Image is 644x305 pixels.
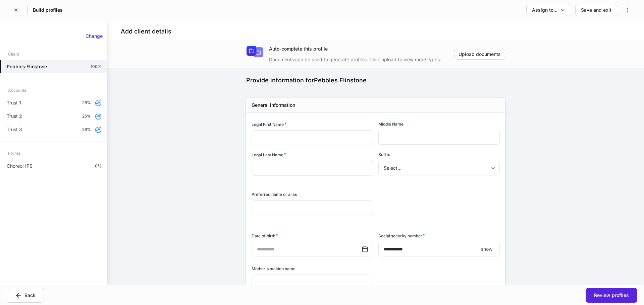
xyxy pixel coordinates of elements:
div: Auto-complete this profile [269,46,454,52]
p: 26% [82,113,91,119]
div: Assign to... [532,7,557,13]
p: Choreo: IPS [7,163,33,169]
button: Save and exit [575,4,617,16]
h4: Add client details [121,27,171,35]
button: Review profiles [586,288,637,303]
div: Upload documents [459,51,501,58]
div: Save and exit [581,7,611,13]
p: Trust 2 [7,113,22,120]
p: 26% [82,100,91,105]
h6: Mother's maiden name [252,265,296,272]
p: Trust 3 [7,126,22,133]
p: 100% [91,64,102,69]
div: Change [86,33,103,40]
button: Upload documents [454,49,505,60]
div: Documents can be used to generate profiles. Click upload to view more types. [269,52,454,63]
h5: Build profiles [33,7,63,13]
button: Assign to... [526,4,571,16]
h5: Pebbles Flinstone [7,63,47,70]
p: 0% [95,163,102,169]
button: Change [81,31,107,42]
div: Client [8,48,19,60]
div: Provide information for Pebbles Flinstone [246,76,505,84]
div: Review profiles [594,292,629,299]
button: Back [7,288,44,303]
p: Trust 1 [7,99,21,106]
h6: Legal Last Name [252,151,286,158]
p: 26% [82,127,91,132]
h6: Middle Name [378,121,404,127]
div: Accounts [8,84,26,96]
p: show [481,246,492,252]
h6: Date of birth [252,232,278,239]
h6: Preferred name or alias [252,191,297,198]
div: Back [24,292,36,299]
h6: Legal First Name [252,121,287,128]
div: Select... [378,161,499,175]
h6: Social security number [378,232,425,239]
h6: Suffix [378,151,390,158]
div: Forms [8,147,20,159]
h5: General information [252,102,295,108]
